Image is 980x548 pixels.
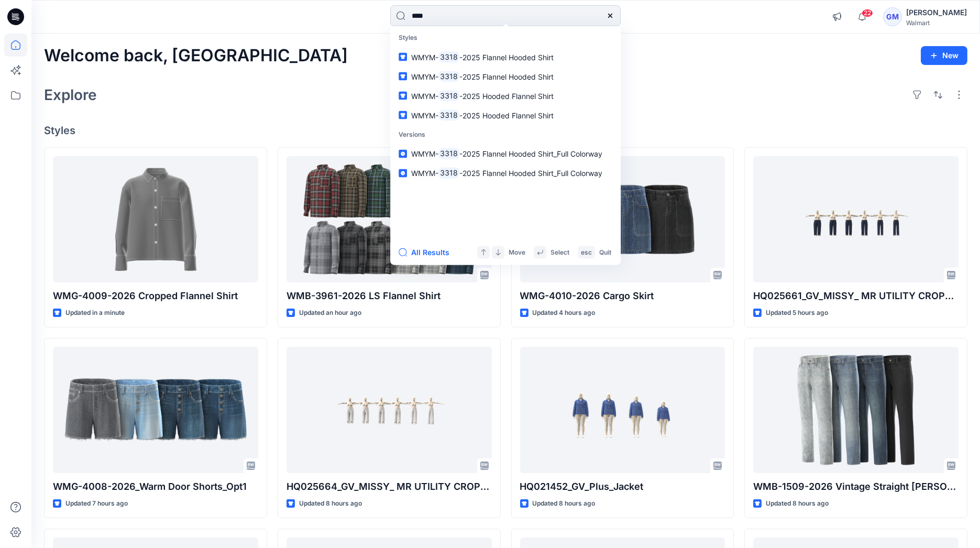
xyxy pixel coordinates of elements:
p: HQ025664_GV_MISSY_ MR UTILITY CROPPED STRAIGHT LEG [287,479,492,494]
p: Updated in a minute [65,308,125,319]
p: Updated 8 hours ago [766,498,829,509]
a: HQ025664_GV_MISSY_ MR UTILITY CROPPED STRAIGHT LEG [287,347,492,474]
mark: 3318 [438,51,459,63]
p: WMG-4008-2026_Warm Door Shorts_Opt1 [53,479,258,494]
div: GM [883,7,902,26]
a: HQ025661_GV_MISSY_ MR UTILITY CROPPED STRAIGHT LEG [753,156,959,283]
h4: Styles [44,124,967,137]
a: WMB-1509-2026 Vintage Straight Jean [753,347,959,474]
span: -2025 Flannel Hooded Shirt_Full Colorway [459,169,602,178]
span: WMYM- [411,111,438,119]
mark: 3318 [438,70,459,82]
a: WMYM-3318-2025 Hooded Flannel Shirt [392,86,619,105]
p: Updated 5 hours ago [766,308,828,319]
span: WMYM- [411,72,438,81]
span: WMYM- [411,169,438,178]
p: Styles [392,28,619,48]
mark: 3318 [438,90,459,102]
mark: 3318 [438,167,459,179]
a: WMYM-3318-2025 Flannel Hooded Shirt [392,47,619,67]
mark: 3318 [438,109,459,121]
p: Updated 4 hours ago [533,308,596,319]
a: WMG-4008-2026_Warm Door Shorts_Opt1 [53,347,258,474]
p: WMG-4009-2026 Cropped Flannel Shirt [53,289,258,303]
span: WMYM- [411,149,438,158]
p: HQ025661_GV_MISSY_ MR UTILITY CROPPED STRAIGHT LEG [753,289,959,303]
p: esc [581,247,592,258]
span: -2025 Flannel Hooded Shirt_Full Colorway [459,149,602,158]
span: -2025 Hooded Flannel Shirt [459,91,554,100]
span: -2025 Flannel Hooded Shirt [459,52,554,61]
span: WMYM- [411,91,438,100]
div: Walmart [906,19,967,27]
p: WMB-3961-2026 LS Flannel Shirt [287,289,492,303]
p: Move [509,247,525,258]
a: WMYM-3318-2025 Flannel Hooded Shirt_Full Colorway [392,144,619,163]
p: WMB-1509-2026 Vintage Straight [PERSON_NAME] [753,479,959,494]
a: WMG-4009-2026 Cropped Flannel Shirt [53,156,258,283]
h2: Welcome back, [GEOGRAPHIC_DATA] [44,46,348,65]
p: HQ021452_GV_Plus_Jacket [520,479,725,494]
span: WMYM- [411,52,438,61]
div: [PERSON_NAME] [906,6,967,19]
a: WMYM-3318-2025 Flannel Hooded Shirt_Full Colorway [392,163,619,183]
button: All Results [399,246,456,259]
span: -2025 Flannel Hooded Shirt [459,72,554,81]
a: WMYM-3318-2025 Flannel Hooded Shirt [392,67,619,86]
a: WMB-3961-2026 LS Flannel Shirt [287,156,492,283]
mark: 3318 [438,148,459,160]
p: Quit [599,247,611,258]
a: HQ021452_GV_Plus_Jacket [520,347,725,474]
span: 22 [862,9,873,17]
p: Updated 8 hours ago [533,498,596,509]
p: Updated 7 hours ago [65,498,128,509]
p: WMG-4010-2026 Cargo Skirt [520,289,725,303]
p: Versions [392,125,619,144]
span: -2025 Hooded Flannel Shirt [459,111,554,119]
p: Select [550,247,569,258]
h2: Explore [44,86,97,103]
a: WMG-4010-2026 Cargo Skirt [520,156,725,283]
a: WMYM-3318-2025 Hooded Flannel Shirt [392,105,619,125]
p: Updated an hour ago [299,308,361,319]
p: Updated 8 hours ago [299,498,362,509]
button: New [921,46,967,65]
